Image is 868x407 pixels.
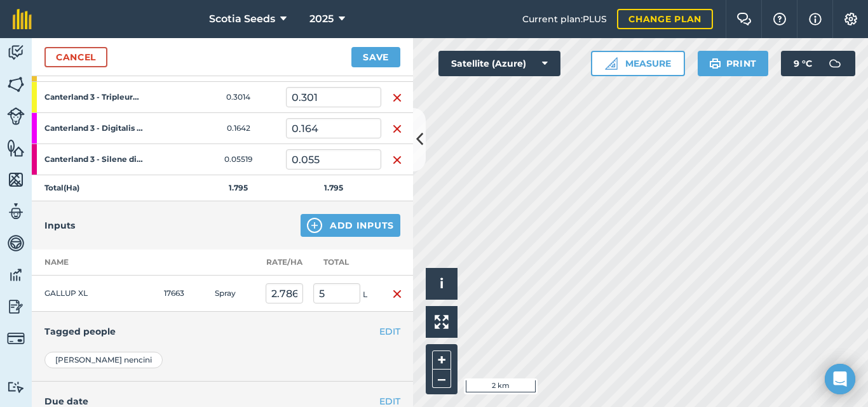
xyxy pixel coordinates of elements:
[191,144,286,175] td: 0.05519
[843,13,858,25] img: A cog icon
[435,315,449,329] img: Four arrows, one pointing top left, one top right, one bottom right and the last bottom left
[7,43,25,62] img: svg+xml;base64,PD94bWwgdmVyc2lvbj0iMS4wIiBlbmNvZGluZz0idXRmLTgiPz4KPCEtLSBHZW5lcmF0b3I6IEFkb2JlIE...
[7,170,25,189] img: svg+xml;base64,PHN2ZyB4bWxucz0iaHR0cDovL3d3dy53My5vcmcvMjAwMC9zdmciIHdpZHRoPSI1NiIgaGVpZ2h0PSI2MC...
[432,350,451,370] button: +
[698,51,769,76] button: Print
[13,9,32,29] img: fieldmargin Logo
[32,276,159,312] td: GALLUP XL
[351,47,400,67] button: Save
[772,13,787,25] img: A question mark icon
[44,324,400,338] h4: Tagged people
[736,13,752,25] img: Two speech bubbles overlapping with the left bubble in the forefront
[825,364,855,394] div: Open Intercom Messenger
[44,47,107,67] a: Cancel
[822,51,848,76] img: svg+xml;base64,PD94bWwgdmVyc2lvbj0iMS4wIiBlbmNvZGluZz0idXRmLTgiPz4KPCEtLSBHZW5lcmF0b3I6IEFkb2JlIE...
[44,154,144,164] strong: Canterland 3 - Silene dioica C 23-36
[7,234,25,253] img: svg+xml;base64,PD94bWwgdmVyc2lvbj0iMS4wIiBlbmNvZGluZz0idXRmLTgiPz4KPCEtLSBHZW5lcmF0b3I6IEFkb2JlIE...
[307,218,322,233] img: svg+xml;base64,PHN2ZyB4bWxucz0iaHR0cDovL3d3dy53My5vcmcvMjAwMC9zdmciIHdpZHRoPSIxNCIgaGVpZ2h0PSIyNC...
[591,51,685,76] button: Measure
[379,324,400,338] button: EDIT
[709,56,721,71] img: svg+xml;base64,PHN2ZyB4bWxucz0iaHR0cDovL3d3dy53My5vcmcvMjAwMC9zdmciIHdpZHRoPSIxOSIgaGVpZ2h0PSIyNC...
[7,75,25,94] img: svg+xml;base64,PHN2ZyB4bWxucz0iaHR0cDovL3d3dy53My5vcmcvMjAwMC9zdmciIHdpZHRoPSI1NiIgaGVpZ2h0PSI2MC...
[809,11,822,27] img: svg+xml;base64,PHN2ZyB4bWxucz0iaHR0cDovL3d3dy53My5vcmcvMjAwMC9zdmciIHdpZHRoPSIxNyIgaGVpZ2h0PSIxNy...
[781,51,855,76] button: 9 °C
[32,250,159,276] th: Name
[617,9,713,29] a: Change plan
[44,352,163,368] div: [PERSON_NAME] nencini
[229,183,248,192] strong: 1.795
[522,12,607,26] span: Current plan : PLUS
[392,152,402,168] img: svg+xml;base64,PHN2ZyB4bWxucz0iaHR0cDovL3d3dy53My5vcmcvMjAwMC9zdmciIHdpZHRoPSIxNiIgaGVpZ2h0PSIyNC...
[309,11,334,27] span: 2025
[432,370,451,388] button: –
[7,107,25,125] img: svg+xml;base64,PD94bWwgdmVyc2lvbj0iMS4wIiBlbmNvZGluZz0idXRmLTgiPz4KPCEtLSBHZW5lcmF0b3I6IEFkb2JlIE...
[392,286,402,302] img: svg+xml;base64,PHN2ZyB4bWxucz0iaHR0cDovL3d3dy53My5vcmcvMjAwMC9zdmciIHdpZHRoPSIxNiIgaGVpZ2h0PSIyNC...
[426,268,458,300] button: i
[7,297,25,316] img: svg+xml;base64,PD94bWwgdmVyc2lvbj0iMS4wIiBlbmNvZGluZz0idXRmLTgiPz4KPCEtLSBHZW5lcmF0b3I6IEFkb2JlIE...
[261,250,308,276] th: Rate/ Ha
[7,202,25,221] img: svg+xml;base64,PD94bWwgdmVyc2lvbj0iMS4wIiBlbmNvZGluZz0idXRmLTgiPz4KPCEtLSBHZW5lcmF0b3I6IEFkb2JlIE...
[7,330,25,347] img: svg+xml;base64,PD94bWwgdmVyc2lvbj0iMS4wIiBlbmNvZGluZz0idXRmLTgiPz4KPCEtLSBHZW5lcmF0b3I6IEFkb2JlIE...
[44,218,75,232] h4: Inputs
[44,123,144,133] strong: Canterland 3 - Digitalis purpurea C 23-06
[301,214,400,237] button: Add Inputs
[191,82,286,113] td: 0.3014
[7,381,25,393] img: svg+xml;base64,PD94bWwgdmVyc2lvbj0iMS4wIiBlbmNvZGluZz0idXRmLTgiPz4KPCEtLSBHZW5lcmF0b3I6IEFkb2JlIE...
[44,183,79,192] strong: Total ( Ha )
[605,57,618,70] img: Ruler icon
[392,121,402,137] img: svg+xml;base64,PHN2ZyB4bWxucz0iaHR0cDovL3d3dy53My5vcmcvMjAwMC9zdmciIHdpZHRoPSIxNiIgaGVpZ2h0PSIyNC...
[159,276,210,312] td: 17663
[308,276,381,312] td: L
[7,138,25,157] img: svg+xml;base64,PHN2ZyB4bWxucz0iaHR0cDovL3d3dy53My5vcmcvMjAwMC9zdmciIHdpZHRoPSI1NiIgaGVpZ2h0PSI2MC...
[324,183,343,192] strong: 1.795
[308,250,381,276] th: Total
[7,265,25,284] img: svg+xml;base64,PD94bWwgdmVyc2lvbj0iMS4wIiBlbmNvZGluZz0idXRmLTgiPz4KPCEtLSBHZW5lcmF0b3I6IEFkb2JlIE...
[44,92,144,102] strong: Canterland 3 - Tripleurospermum inodorum C 24-05
[209,11,275,27] span: Scotia Seeds
[438,51,560,76] button: Satellite (Azure)
[392,90,402,105] img: svg+xml;base64,PHN2ZyB4bWxucz0iaHR0cDovL3d3dy53My5vcmcvMjAwMC9zdmciIHdpZHRoPSIxNiIgaGVpZ2h0PSIyNC...
[210,276,261,312] td: Spray
[440,276,444,291] span: i
[794,51,812,76] span: 9 ° C
[191,113,286,144] td: 0.1642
